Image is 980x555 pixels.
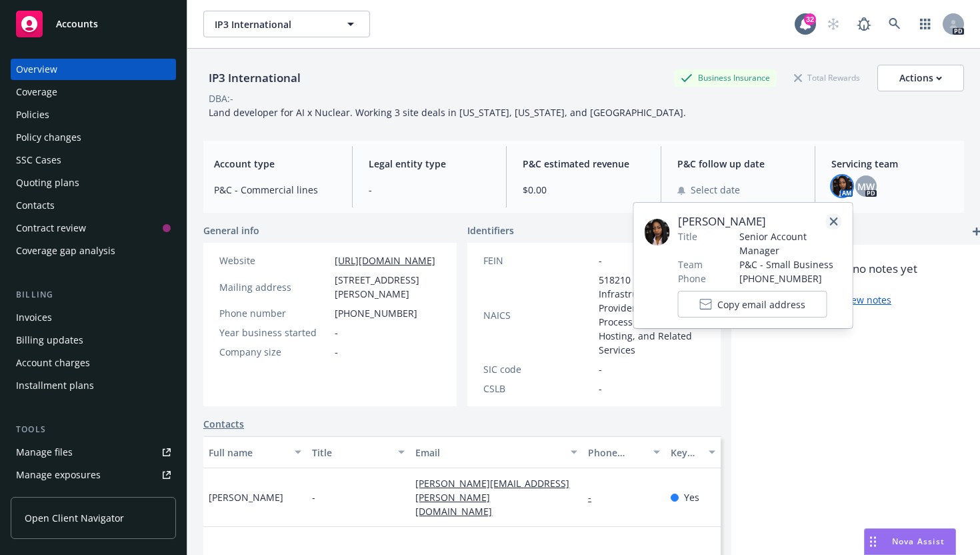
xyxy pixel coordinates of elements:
[599,382,602,396] span: -
[410,436,583,468] button: Email
[219,345,329,359] div: Company size
[599,362,602,376] span: -
[11,81,176,103] a: Coverage
[16,464,101,486] div: Manage exposures
[691,183,740,197] span: Select date
[877,65,964,91] button: Actions
[678,213,842,229] span: [PERSON_NAME]
[483,362,593,376] div: SIC code
[16,375,94,396] div: Installment plans
[583,436,665,468] button: Phone number
[214,183,336,197] span: P&C - Commercial lines
[203,436,307,468] button: Full name
[678,271,706,286] span: Phone
[11,423,176,436] div: Tools
[831,157,953,171] span: Servicing team
[11,442,176,463] a: Manage files
[209,490,283,504] span: [PERSON_NAME]
[219,326,329,340] div: Year business started
[599,253,602,267] span: -
[11,172,176,193] a: Quoting plans
[665,436,721,468] button: Key contact
[11,352,176,374] a: Account charges
[739,271,842,286] span: [PHONE_NUMBER]
[369,183,491,197] span: -
[209,446,287,460] div: Full name
[56,19,98,29] span: Accounts
[16,59,57,80] div: Overview
[523,183,645,197] span: $0.00
[483,382,593,396] div: CSLB
[11,240,176,261] a: Coverage gap analysis
[307,436,410,468] button: Title
[523,157,645,171] span: P&C estimated revenue
[16,195,55,216] div: Contacts
[11,288,176,302] div: Billing
[16,442,73,463] div: Manage files
[16,352,90,374] div: Account charges
[671,446,701,460] div: Key contact
[335,306,417,320] span: [PHONE_NUMBER]
[335,254,435,267] a: [URL][DOMAIN_NAME]
[820,11,847,37] a: Start snowing
[16,81,57,103] div: Coverage
[11,217,176,239] a: Contract review
[892,536,945,547] span: Nova Assist
[831,175,853,197] img: photo
[804,13,816,25] div: 32
[16,127,81,148] div: Policy changes
[11,464,176,486] span: Manage exposures
[214,157,336,171] span: Account type
[588,446,645,460] div: Phone number
[11,5,176,43] a: Accounts
[219,306,329,320] div: Phone number
[11,59,176,80] a: Overview
[369,157,491,171] span: Legal entity type
[11,307,176,328] a: Invoices
[11,330,176,351] a: Billing updates
[209,106,686,119] span: Land developer for AI x Nuclear. Working 3 site deals in [US_STATE], [US_STATE], and [GEOGRAPHIC_...
[415,446,563,460] div: Email
[11,195,176,216] a: Contacts
[16,149,61,171] div: SSC Cases
[335,345,338,359] span: -
[678,229,697,243] span: Title
[335,326,338,340] span: -
[16,172,79,193] div: Quoting plans
[11,104,176,125] a: Policies
[11,375,176,396] a: Installment plans
[415,477,569,518] a: [PERSON_NAME][EMAIL_ADDRESS][PERSON_NAME][DOMAIN_NAME]
[312,446,390,460] div: Title
[717,298,805,312] span: Copy email address
[739,257,842,271] span: P&C - Small Business
[219,253,329,267] div: Website
[312,490,315,504] span: -
[825,293,891,307] a: Add new notes
[684,490,699,504] span: Yes
[11,127,176,148] a: Policy changes
[203,417,244,431] a: Contacts
[11,149,176,171] a: SSC Cases
[209,91,233,105] div: DBA: -
[881,11,908,37] a: Search
[467,223,514,237] span: Identifiers
[678,257,703,271] span: Team
[25,511,124,525] span: Open Client Navigator
[899,65,942,91] div: Actions
[483,253,593,267] div: FEIN
[677,157,799,171] span: P&C follow up date
[483,308,593,322] div: NAICS
[674,69,777,86] div: Business Insurance
[219,280,329,294] div: Mailing address
[16,240,115,261] div: Coverage gap analysis
[739,229,842,257] span: Senior Account Manager
[599,273,705,357] span: 518210 - Computing Infrastructure Providers, Data Processing, Web Hosting, and Related Services
[16,104,49,125] div: Policies
[215,17,330,31] span: IP3 International
[864,528,956,555] button: Nova Assist
[799,261,917,277] span: There are no notes yet
[678,291,827,318] button: Copy email address
[865,529,881,554] div: Drag to move
[16,330,83,351] div: Billing updates
[826,213,842,229] a: close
